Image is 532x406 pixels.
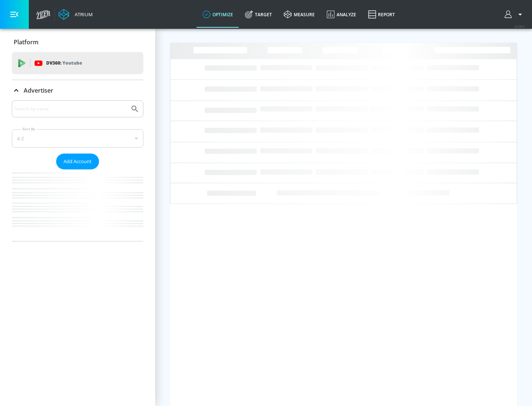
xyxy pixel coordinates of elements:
span: v 4.28.0 [514,24,525,28]
p: Advertiser [24,86,53,94]
div: Advertiser [12,100,143,241]
input: Search by name [15,104,127,114]
p: DV360: [46,59,82,67]
div: Advertiser [12,80,143,101]
p: Platform [14,38,38,46]
button: Add Account [56,154,99,169]
nav: list of Advertiser [12,169,143,241]
a: Report [362,1,401,28]
div: DV360: Youtube [12,52,143,74]
label: Sort By [21,127,37,131]
div: Platform [12,32,143,52]
p: Youtube [62,59,82,67]
a: measure [278,1,321,28]
div: Atrium [72,11,93,18]
div: A-Z [12,129,143,148]
span: Add Account [64,157,92,166]
a: Target [239,1,278,28]
a: Atrium [58,9,93,20]
a: optimize [197,1,239,28]
a: Analyze [321,1,362,28]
